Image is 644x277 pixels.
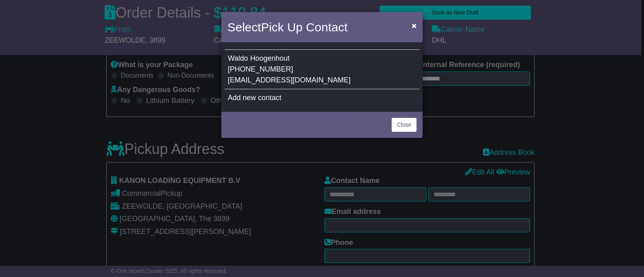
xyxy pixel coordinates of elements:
span: Waldo [228,54,248,62]
button: < Back [361,118,389,132]
button: Close [392,118,417,132]
span: Hoogenhout [250,54,289,62]
span: × [412,21,417,30]
h4: Select [227,18,347,36]
span: [PHONE_NUMBER] [228,65,293,73]
span: [EMAIL_ADDRESS][DOMAIN_NAME] [228,76,351,84]
span: Pick Up [261,21,302,34]
span: Add new contact [228,94,281,102]
button: Close [408,17,421,34]
span: Contact [306,21,347,34]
